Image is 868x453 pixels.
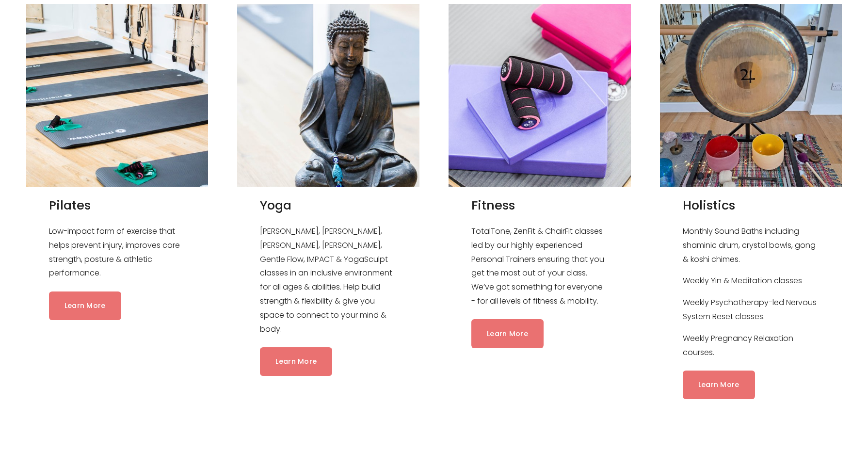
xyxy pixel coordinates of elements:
[260,197,397,213] h2: Yoga
[49,197,186,213] h2: Pilates
[683,296,820,324] p: Weekly Psychotherapy-led Nervous System Reset classes.
[237,4,419,187] img: A statue of a sitting Buddha on a wooden floor, adorned with a black scarf and blue talisman beads.
[471,225,608,308] p: TotalTone, ZenFit & ChairFit classes led by our highly experienced Personal Trainers ensuring tha...
[49,225,186,280] p: Low-impact form of exercise that helps prevent injury, improves core strength, posture & athletic...
[49,291,121,320] a: Learn More
[471,197,608,213] h2: Fitness
[683,197,820,213] h2: Holistics
[683,225,820,266] p: Monthly Sound Baths including shaminic drum, crystal bowls, gong & koshi chimes.
[683,274,820,288] p: Weekly Yin & Meditation classes
[471,319,544,348] a: Learn More
[449,4,631,187] img: Pink and black hand weights on purple and pink yoga blocks, placed on a gray exercise mat.
[260,347,332,376] a: Learn More
[683,332,820,360] p: Weekly Pregnancy Relaxation courses.
[260,225,397,336] p: [PERSON_NAME], [PERSON_NAME], [PERSON_NAME], [PERSON_NAME], Gentle Flow, IMPACT & YogaSculpt clas...
[683,371,755,399] a: Learn More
